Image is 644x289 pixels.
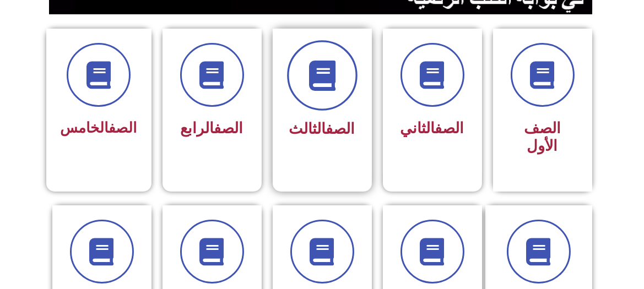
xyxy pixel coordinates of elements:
a: الصف [109,119,137,136]
a: الصف [326,120,355,138]
span: الرابع [181,119,243,137]
a: الصف [435,119,464,137]
a: الصف [214,119,243,137]
span: الثاني [401,119,464,137]
span: الثالث [289,120,355,138]
span: الخامس [61,119,137,136]
span: الصف الأول [524,119,561,155]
